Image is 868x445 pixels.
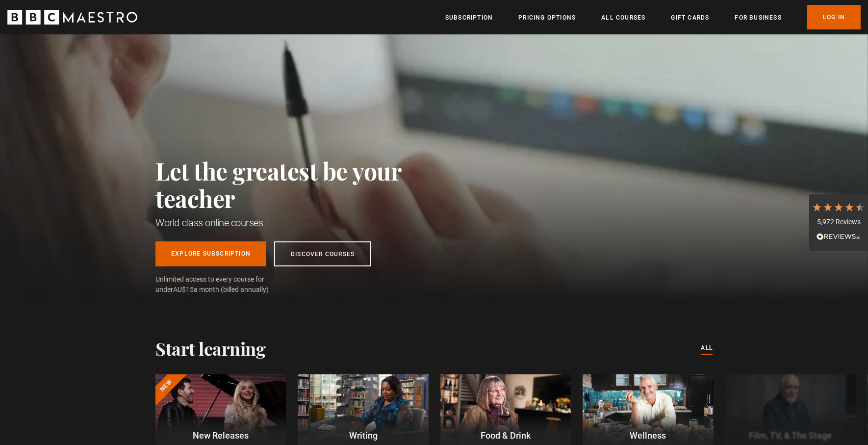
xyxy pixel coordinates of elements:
a: Gift Cards [671,13,709,23]
a: Subscription [445,13,493,23]
h2: Let the greatest be your teacher [155,157,445,212]
a: Explore Subscription [155,241,266,266]
h1: World-class online courses [155,216,445,230]
a: All [701,343,713,354]
div: 5,972 ReviewsRead All Reviews [809,194,868,251]
img: REVIEWS.io [817,233,861,240]
div: 5,972 Reviews [812,217,866,227]
a: Log In [807,5,861,29]
a: Pricing Options [518,13,576,23]
h2: Start learning [155,338,265,359]
div: 4.7 Stars [812,202,866,212]
span: AU$15 [173,286,194,293]
svg: BBC Maestro [7,10,137,25]
nav: Primary [445,5,861,29]
a: For business [735,13,781,23]
a: Discover Courses [274,241,371,266]
a: All Courses [601,13,645,23]
span: Unlimited access to every course for under a month (billed annually) [155,274,288,295]
div: Read All Reviews [812,232,866,243]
